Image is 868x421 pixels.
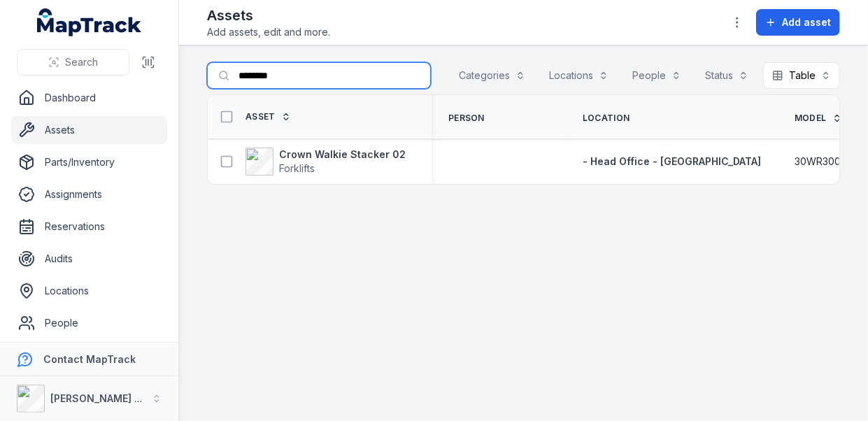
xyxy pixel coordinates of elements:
strong: Contact MapTrack [43,353,136,365]
a: Asset [246,111,291,122]
a: Reservations [11,213,167,241]
a: Forms [11,341,167,369]
button: Status [696,62,757,89]
span: Add asset [782,15,831,29]
a: Parts/Inventory [11,148,167,176]
button: Table [763,62,840,89]
a: Assets [11,116,167,144]
a: Assignments [11,180,167,208]
span: Asset [246,111,276,122]
a: Dashboard [11,84,167,112]
a: People [11,309,167,337]
a: Locations [11,277,167,305]
span: Search [65,55,98,69]
a: - Head Office - [GEOGRAPHIC_DATA] [583,155,761,169]
span: Person [448,113,485,124]
a: Audits [11,245,167,273]
button: Search [17,49,129,76]
button: Add asset [756,9,840,36]
a: Model [795,113,842,124]
h2: Assets [207,6,330,25]
span: Add assets, edit and more. [207,25,330,39]
span: - Head Office - [GEOGRAPHIC_DATA] [583,155,761,167]
a: Crown Walkie Stacker 02Forklifts [246,148,406,176]
span: Forklifts [279,162,315,174]
span: Model [795,113,827,124]
a: MapTrack [37,8,142,36]
span: Location [583,113,629,124]
button: People [623,62,690,89]
strong: Crown Walkie Stacker 02 [279,148,406,162]
strong: [PERSON_NAME] Air [50,392,148,404]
